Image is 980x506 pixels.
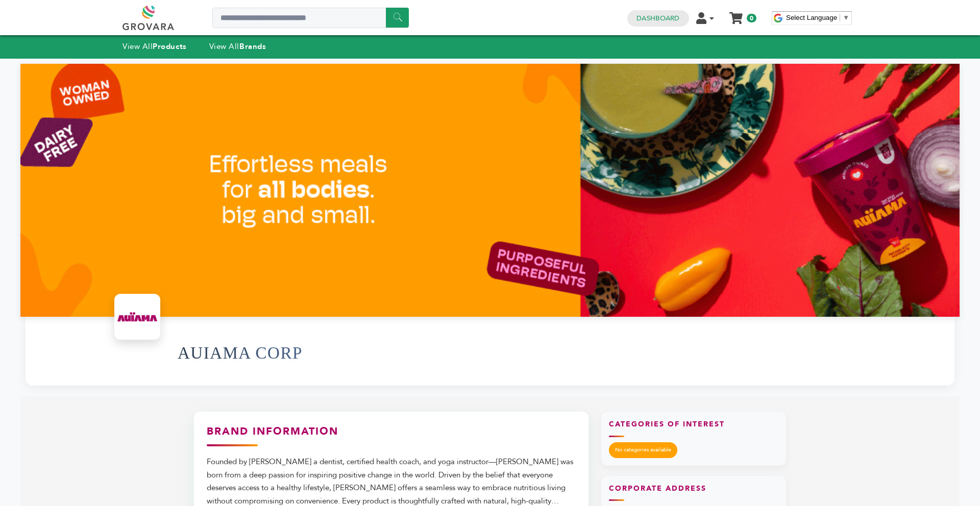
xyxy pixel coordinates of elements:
h3: Categories of Interest [609,419,778,437]
strong: Products [153,41,186,52]
img: AUIAMA CORP Logo [117,296,158,337]
span: 0 [747,14,756,22]
a: View AllProducts [122,41,187,52]
span: ​ [840,14,840,21]
a: View AllBrands [209,41,266,52]
h1: AUIAMA CORP [178,328,303,378]
a: Select Language​ [786,14,849,21]
span: No categories available [609,442,677,458]
h3: Corporate Address [609,484,778,501]
input: Search a product or brand... [212,8,409,28]
span: ▼ [843,14,849,21]
span: Select Language [786,14,837,21]
h3: Brand Information [207,424,576,446]
a: My Cart [730,9,742,20]
strong: Brands [239,41,266,52]
a: Dashboard [636,14,679,23]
